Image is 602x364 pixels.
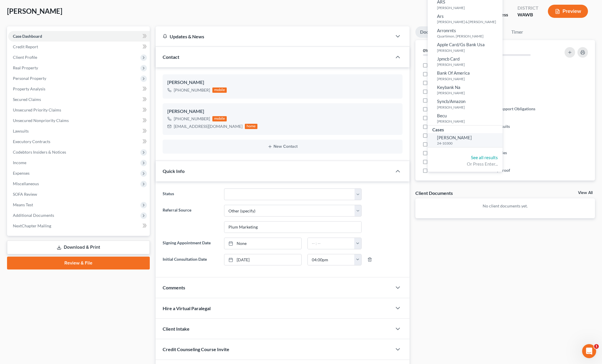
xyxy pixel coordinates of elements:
div: District [517,5,539,11]
small: [PERSON_NAME] [437,62,501,67]
small: [PERSON_NAME] [437,76,501,81]
a: Docs [415,26,435,38]
small: [PERSON_NAME] [437,105,501,110]
a: Bank Of America[PERSON_NAME] [428,68,503,83]
span: Miscellaneous [13,181,39,186]
a: [PERSON_NAME]24-10300 [428,133,503,147]
a: Timer [507,26,528,38]
a: ArronrntsQuartimon, [PERSON_NAME] [428,26,503,40]
small: 24-10300 [437,141,501,146]
small: [PERSON_NAME] [437,48,501,53]
span: Real Property [13,65,38,70]
a: Download & Print [7,241,150,254]
span: Quick Info [163,168,185,174]
label: Signing Appointment Date [160,238,221,249]
span: Codebtors Insiders & Notices [13,150,66,154]
a: Review & File [7,257,150,269]
div: Or Press Enter... [432,161,498,167]
div: [PHONE_NUMBER] [174,87,210,93]
span: Additional Documents [13,213,54,218]
div: Updates & News [163,33,385,40]
span: Unsecured Priority Claims [13,107,61,112]
span: [PERSON_NAME] [7,7,62,15]
small: [PERSON_NAME] [437,90,501,95]
input: -- : -- [308,238,355,249]
input: -- : -- [308,254,355,265]
a: Jpmcb Card[PERSON_NAME] [428,54,503,69]
a: Case Dashboard [8,31,150,42]
span: Ars [437,13,444,19]
span: Keybank Na [437,85,460,90]
a: View All [578,191,593,195]
a: Executory Contracts [8,136,150,147]
div: [EMAIL_ADDRESS][DOMAIN_NAME] [174,123,242,129]
a: Unsecured Priority Claims [8,105,150,115]
button: New Contact [167,144,398,149]
a: Property Analysis [8,84,150,94]
div: [PHONE_NUMBER] [174,116,210,122]
div: [PERSON_NAME] [167,108,398,115]
p: No client documents yet. [420,203,590,209]
span: Comments [163,285,185,290]
span: SOFA Review [13,192,37,197]
span: 1 [594,344,599,349]
span: Syncb/Amazon [437,99,465,104]
strong: 0% Completed [423,48,449,53]
a: Unsecured Nonpriority Claims [8,115,150,126]
label: Status [160,188,221,200]
label: Initial Consultation Date [160,254,221,266]
a: Apple Card/Gs Bank Usa[PERSON_NAME] [428,40,503,54]
a: Lawsuits [8,126,150,136]
div: Cases [428,126,503,133]
div: mobile [212,116,227,121]
span: Client Profile [13,55,37,60]
span: Becu [437,113,447,118]
a: None [224,238,302,249]
input: Other Referral Source [224,222,361,233]
a: Becu[PERSON_NAME] [428,111,503,126]
div: [PERSON_NAME] [167,79,398,86]
span: [PERSON_NAME] [437,135,472,140]
a: Syncb/Amazon[PERSON_NAME] [428,97,503,111]
span: Personal Property [13,76,46,81]
span: Credit Counseling Course Invite [163,346,229,352]
span: Unsecured Nonpriority Claims [13,118,69,123]
span: Apple Card/Gs Bank Usa [437,42,485,47]
small: [PERSON_NAME] [437,5,501,10]
span: Contact [163,54,179,60]
span: Arronrnts [437,28,456,33]
a: See all results [471,155,498,160]
span: Bank Of America [437,70,470,75]
small: Quartimon, [PERSON_NAME] [437,34,501,39]
a: NextChapter Mailing [8,221,150,231]
span: Means Test [13,202,33,207]
span: NextChapter Mailing [13,223,51,228]
div: WAWB [517,11,539,18]
span: Executory Contracts [13,139,50,144]
span: Credit Report [13,44,38,49]
label: Referral Source [160,205,221,233]
a: Keybank Na[PERSON_NAME] [428,83,503,97]
button: Preview [548,5,588,18]
div: mobile [212,87,227,93]
iframe: Intercom live chat [582,344,596,358]
small: [PERSON_NAME] & [PERSON_NAME] [437,19,501,24]
span: Expenses [13,171,30,176]
span: Property Analysis [13,86,45,91]
span: Secured Claims [13,97,41,102]
a: SOFA Review [8,189,150,200]
span: Lawsuits [13,128,29,133]
div: Client Documents [415,190,453,196]
a: Secured Claims [8,94,150,105]
a: [DATE] [224,254,302,265]
a: Ars[PERSON_NAME] & [PERSON_NAME] [428,12,503,26]
span: Hire a Virtual Paralegal [163,305,211,311]
div: home [245,124,258,129]
a: Credit Report [8,42,150,52]
small: [PERSON_NAME] [437,119,501,124]
span: Case Dashboard [13,34,42,39]
span: Jpmcb Card [437,56,460,61]
span: Income [13,160,26,165]
span: Client Intake [163,326,190,332]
